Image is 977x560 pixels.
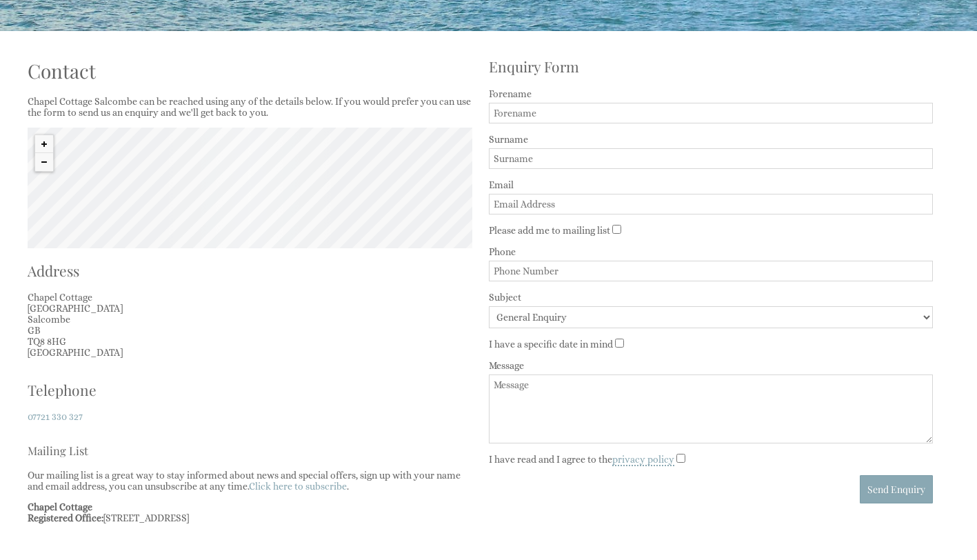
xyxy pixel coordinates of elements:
h3: Mailing List [28,443,472,458]
label: I have read and I agree to the [489,454,674,465]
input: Email Address [489,194,934,214]
label: Email [489,179,934,190]
canvas: Map [28,128,472,248]
a: privacy policy [612,454,674,466]
label: Message [489,360,934,371]
input: Phone Number [489,261,934,281]
p: [STREET_ADDRESS] [28,501,472,523]
label: Subject [489,292,934,303]
p: Our mailing list is a great way to stay informed about news and special offers, sign up with your... [28,470,472,492]
label: Surname [489,134,934,145]
strong: Registered Office: [28,512,103,523]
input: Surname [489,148,934,169]
h2: Enquiry Form [489,57,934,76]
button: Zoom in [35,135,53,153]
h2: Telephone [28,380,233,399]
strong: Chapel Cottage [28,501,92,512]
input: Forename [489,103,934,123]
label: I have a specific date in mind [489,339,613,350]
a: Click here to subscribe [249,481,347,492]
label: Forename [489,88,934,99]
button: Zoom out [35,153,53,171]
h1: Contact [28,58,472,83]
p: Chapel Cottage Salcombe can be reached using any of the details below. If you would prefer you ca... [28,96,472,118]
label: Phone [489,246,934,257]
a: 07721 330 327 [28,411,83,422]
h2: Address [28,261,472,280]
button: Send Enquiry [860,475,933,503]
label: Please add me to mailing list [489,225,610,236]
p: Chapel Cottage [GEOGRAPHIC_DATA] Salcombe GB TQ8 8HG [GEOGRAPHIC_DATA] [28,292,472,358]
